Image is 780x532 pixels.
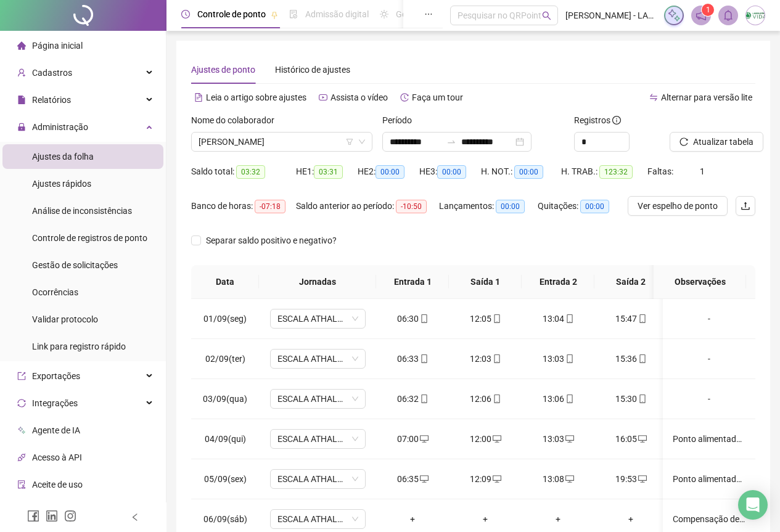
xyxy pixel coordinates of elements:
div: HE 3: [419,165,481,179]
div: Ponto alimentado conforme o período que retornou antes do fim das férias. [673,472,745,486]
div: 13:08 [532,472,585,486]
span: Controle de ponto [197,9,266,19]
span: file-done [289,10,298,18]
span: notification [696,10,707,21]
span: 03:32 [236,165,265,179]
div: H. NOT.: [481,165,561,179]
span: Exportações [32,371,80,381]
span: desktop [637,475,647,483]
div: Open Intercom Messenger [738,490,768,520]
span: file-text [194,93,203,102]
span: 123:32 [599,165,633,179]
span: mobile [564,395,574,403]
span: desktop [491,435,501,443]
div: 06:35 [386,472,439,486]
div: Compensação de horas. [673,512,745,526]
span: mobile [419,354,429,363]
div: 13:03 [532,432,585,446]
span: 05/09(sex) [204,474,247,484]
th: Saída 2 [594,265,667,299]
span: lock [17,123,26,131]
span: down [358,138,366,145]
div: - [673,352,745,366]
span: Histórico de ajustes [275,65,350,75]
span: 00:00 [496,200,525,213]
span: Observações [663,275,736,289]
span: Ajustes da folha [32,152,94,162]
div: 15:36 [604,352,657,366]
span: desktop [637,435,647,443]
div: 06:30 [386,312,439,325]
div: 12:09 [459,472,512,486]
span: 1 [700,166,705,176]
div: Banco de horas: [191,199,296,213]
th: Data [191,265,259,299]
span: mobile [491,314,501,323]
span: youtube [319,93,327,102]
label: Nome do colaborador [191,113,282,127]
span: Registros [574,113,621,127]
span: filter [346,138,353,145]
div: 06:32 [386,392,439,406]
span: mobile [419,395,429,403]
span: desktop [564,435,574,443]
span: 04/09(qui) [205,434,246,444]
span: info-circle [612,116,621,125]
span: mobile [564,314,574,323]
div: - [673,312,745,325]
span: mobile [637,354,647,363]
span: -10:50 [396,200,427,213]
span: api [17,453,26,462]
span: Integrações [32,398,78,408]
span: Ver espelho de ponto [638,199,718,213]
span: sync [17,399,26,407]
span: mobile [491,354,501,363]
div: 13:04 [532,312,585,325]
span: mobile [637,314,647,323]
div: 06:33 [386,352,439,366]
div: 15:30 [604,392,657,406]
span: 00:00 [437,165,466,179]
div: 12:00 [459,432,512,446]
span: Faltas: [647,166,675,176]
div: HE 2: [358,165,419,179]
span: 03:31 [314,165,343,179]
button: Atualizar tabela [670,132,763,152]
span: Gestão de solicitações [32,260,118,270]
span: desktop [491,475,501,483]
span: Link para registro rápido [32,342,126,351]
div: Ponto alimentado conforme o período que retornou antes do fim das férias. [673,432,745,446]
span: search [542,11,551,20]
span: sun [380,10,388,18]
div: H. TRAB.: [561,165,647,179]
span: swap [649,93,658,102]
th: Saída 1 [449,265,522,299]
span: Relatórios [32,95,71,105]
span: desktop [419,435,429,443]
div: - [673,392,745,406]
span: PAMELA ALMEIDA SOUZA [199,133,365,151]
span: Ocorrências [32,287,78,297]
span: clock-circle [181,10,190,18]
span: audit [17,480,26,489]
div: Lançamentos: [439,199,538,213]
span: Agente de IA [32,425,80,435]
div: + [386,512,439,526]
span: Controle de registros de ponto [32,233,147,243]
div: + [532,512,585,526]
span: Análise de inconsistências [32,206,132,216]
div: 12:03 [459,352,512,366]
span: Cadastros [32,68,72,78]
th: Entrada 2 [522,265,594,299]
th: Jornadas [259,265,376,299]
span: 00:00 [376,165,404,179]
span: upload [741,201,750,211]
span: to [446,137,456,147]
span: Atualizar tabela [693,135,753,149]
span: facebook [27,510,39,522]
span: file [17,96,26,104]
span: Acesso à API [32,452,82,462]
span: mobile [637,395,647,403]
span: mobile [491,395,501,403]
div: + [604,512,657,526]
